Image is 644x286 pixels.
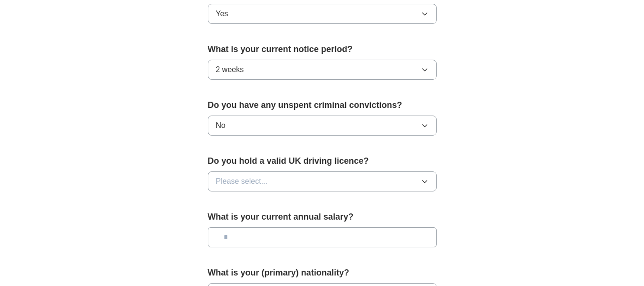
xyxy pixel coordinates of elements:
[208,266,437,279] label: What is your (primary) nationality?
[208,99,437,112] label: Do you have any unspent criminal convictions?
[208,155,437,168] label: Do you hold a valid UK driving licence?
[216,120,225,131] span: No
[216,176,268,187] span: Please select...
[208,211,437,223] label: What is your current annual salary?
[208,4,437,24] button: Yes
[208,43,437,56] label: What is your current notice period?
[216,8,228,20] span: Yes
[208,171,437,191] button: Please select...
[208,116,437,136] button: No
[216,64,244,75] span: 2 weeks
[208,60,437,80] button: 2 weeks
